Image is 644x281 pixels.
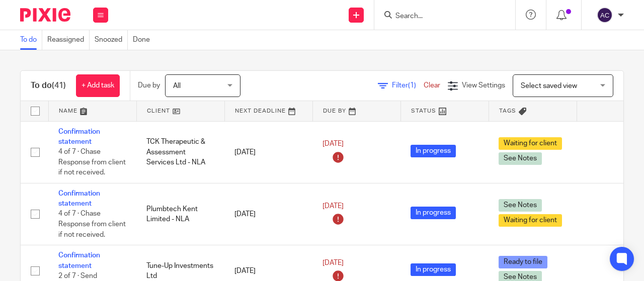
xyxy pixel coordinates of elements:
[224,183,312,245] td: [DATE]
[499,152,542,165] span: See Notes
[31,80,66,91] h1: To do
[323,203,344,210] span: [DATE]
[597,7,613,23] img: svg%3E
[323,259,344,266] span: [DATE]
[47,30,90,50] a: Reassigned
[20,8,70,22] img: Pixie
[499,199,542,212] span: See Notes
[521,82,577,89] span: Select saved view
[411,145,456,157] span: In progress
[323,141,344,148] span: [DATE]
[408,82,416,89] span: (1)
[52,81,66,89] span: (41)
[136,183,224,245] td: Plumbtech Kent Limited - NLA
[58,252,100,269] a: Confirmation statement
[411,263,456,276] span: In progress
[136,121,224,183] td: TCK Therapeutic & Assessment Services Ltd - NLA
[392,82,424,89] span: Filter
[394,12,485,21] input: Search
[424,82,440,89] a: Clear
[58,128,100,145] a: Confirmation statement
[20,30,42,50] a: To do
[76,74,120,97] a: + Add task
[411,207,456,219] span: In progress
[58,211,126,238] span: 4 of 7 · Chase Response from client if not received.
[499,137,562,150] span: Waiting for client
[95,30,128,50] a: Snoozed
[462,82,505,89] span: View Settings
[499,214,562,227] span: Waiting for client
[173,82,181,89] span: All
[58,190,100,207] a: Confirmation statement
[138,80,160,90] p: Due by
[133,30,155,50] a: Done
[58,148,126,176] span: 4 of 7 · Chase Response from client if not received.
[499,256,547,268] span: Ready to file
[224,121,312,183] td: [DATE]
[499,108,516,114] span: Tags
